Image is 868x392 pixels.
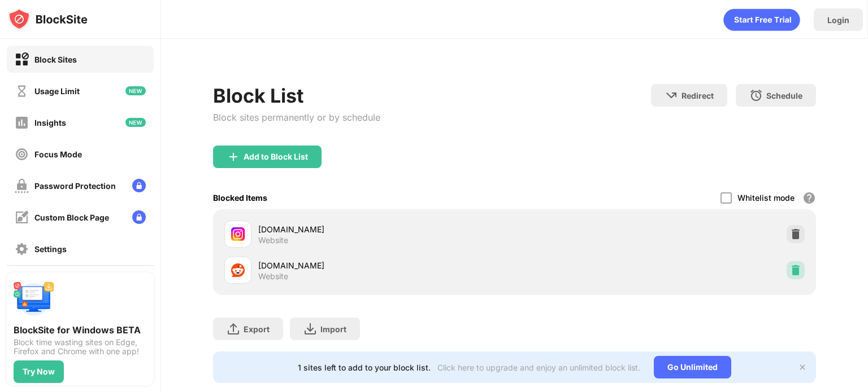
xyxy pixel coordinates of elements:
div: Go Unlimited [654,356,731,378]
div: Login [827,15,849,25]
div: Website [258,271,288,281]
div: Try Now [23,367,55,376]
img: customize-block-page-off.svg [15,210,29,224]
div: Focus Mode [34,149,82,159]
img: insights-off.svg [15,116,29,130]
img: logo-blocksite.svg [8,8,88,30]
div: Whitelist mode [737,193,795,202]
div: Website [258,235,288,245]
img: password-protection-off.svg [15,179,29,193]
img: favicons [231,263,245,277]
div: Block List [213,84,380,107]
div: Usage Limit [34,86,80,96]
img: favicons [231,227,245,241]
img: focus-off.svg [15,147,29,161]
img: push-desktop.svg [14,279,54,320]
div: Settings [34,244,67,254]
div: 1 sites left to add to your block list. [298,363,431,372]
div: Import [320,324,346,334]
div: animation [723,8,800,31]
div: Custom Block Page [34,213,109,222]
img: lock-menu.svg [132,210,146,224]
img: block-on.svg [15,52,29,67]
img: lock-menu.svg [132,179,146,192]
div: Redirect [682,91,714,100]
div: Block sites permanently or by schedule [213,112,380,123]
div: Blocked Items [213,193,267,202]
div: BlockSite for Windows BETA [14,324,147,336]
img: new-icon.svg [125,118,146,127]
div: Click here to upgrade and enjoy an unlimited block list. [437,363,640,372]
div: Block time wasting sites on Edge, Firefox and Chrome with one app! [14,338,147,356]
img: x-button.svg [798,363,807,372]
div: Password Protection [34,181,116,191]
div: Insights [34,118,66,127]
img: time-usage-off.svg [15,84,29,98]
div: Export [244,324,270,334]
div: [DOMAIN_NAME] [258,223,514,235]
img: settings-off.svg [15,242,29,256]
div: Block Sites [34,55,77,64]
div: [DOMAIN_NAME] [258,259,514,271]
img: new-icon.svg [125,86,146,95]
div: Schedule [766,91,802,100]
div: Add to Block List [244,152,308,161]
